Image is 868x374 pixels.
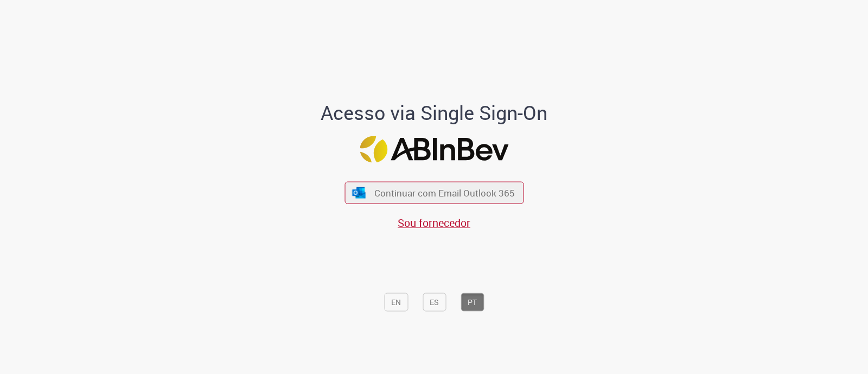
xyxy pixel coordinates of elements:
span: Continuar com Email Outlook 365 [374,187,515,199]
img: ícone Azure/Microsoft 360 [352,187,367,198]
button: EN [384,293,408,311]
button: PT [461,293,484,311]
a: Sou fornecedor [398,215,470,230]
img: Logo ABInBev [360,136,508,163]
h1: Acesso via Single Sign-On [284,102,585,123]
button: ícone Azure/Microsoft 360 Continuar com Email Outlook 365 [344,182,524,204]
button: ES [423,293,446,311]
